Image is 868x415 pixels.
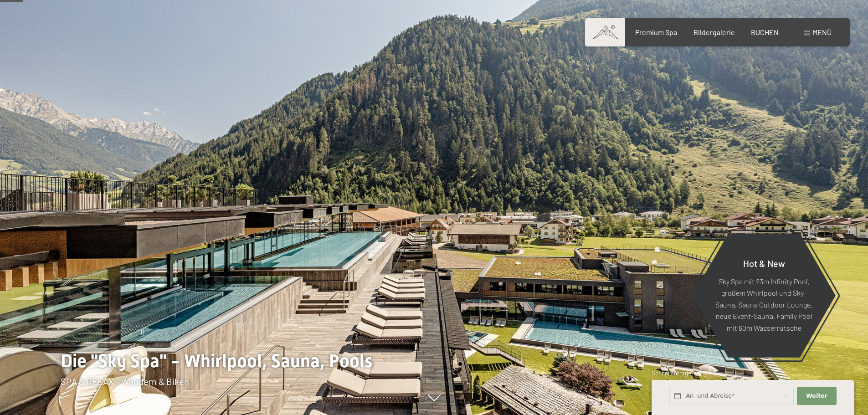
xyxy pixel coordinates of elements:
[714,275,813,333] p: Sky Spa mit 23m Infinity Pool, großem Whirlpool und Sky-Sauna, Sauna Outdoor Lounge, neue Event-S...
[812,28,832,36] span: Menü
[797,387,836,405] button: Weiter
[751,28,779,36] a: BUCHEN
[635,28,677,36] a: Premium Spa
[743,257,785,268] span: Hot & New
[652,369,691,377] span: Schnellanfrage
[806,392,827,400] span: Weiter
[693,28,735,36] a: Bildergalerie
[692,233,836,358] a: Hot & New Sky Spa mit 23m Infinity Pool, großem Whirlpool und Sky-Sauna, Sauna Outdoor Lounge, ne...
